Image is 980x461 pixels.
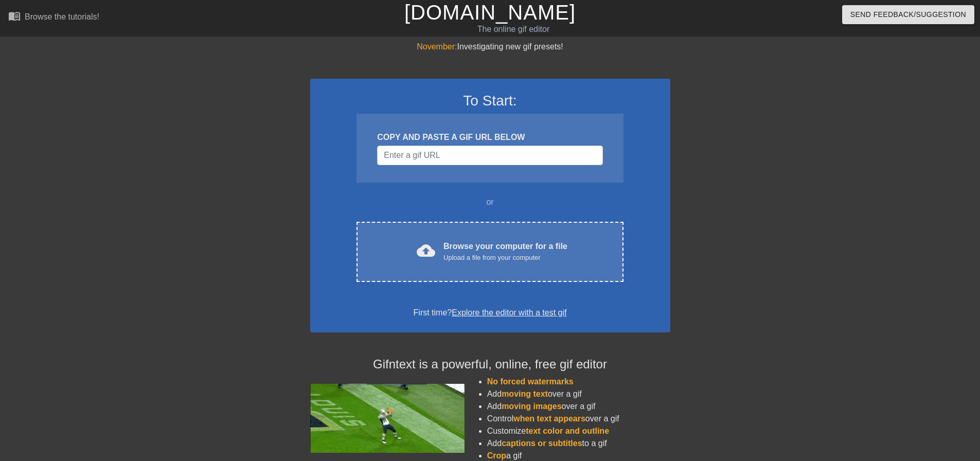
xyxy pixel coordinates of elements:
h4: Gifntext is a powerful, online, free gif editor [310,357,670,372]
a: [DOMAIN_NAME] [404,1,576,24]
span: Crop [487,451,506,460]
a: Explore the editor with a test gif [452,308,566,317]
li: Add over a gif [487,400,670,413]
img: football_small.gif [310,384,465,453]
a: Browse the tutorials! [8,10,99,26]
h3: To Start: [324,92,657,110]
span: cloud_upload [417,241,435,260]
span: Send Feedback/Suggestion [850,8,966,21]
input: Username [377,146,602,165]
span: November: [417,42,457,51]
span: text color and outline [526,427,609,435]
li: Add to a gif [487,437,670,450]
div: or [337,196,644,208]
div: The online gif editor [332,23,695,36]
li: Control over a gif [487,413,670,425]
div: Investigating new gif presets! [310,41,670,53]
span: when text appears [513,414,585,423]
span: moving text [502,389,548,398]
li: Customize [487,425,670,437]
div: First time? [324,307,657,319]
li: Add over a gif [487,388,670,400]
span: captions or subtitles [502,439,582,448]
span: moving images [502,402,561,411]
span: menu_book [8,10,21,22]
span: No forced watermarks [487,377,574,386]
div: Upload a file from your computer [443,253,567,263]
div: Browse the tutorials! [25,12,99,21]
div: Browse your computer for a file [443,240,567,263]
button: Send Feedback/Suggestion [842,5,974,24]
div: COPY AND PASTE A GIF URL BELOW [377,131,602,144]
